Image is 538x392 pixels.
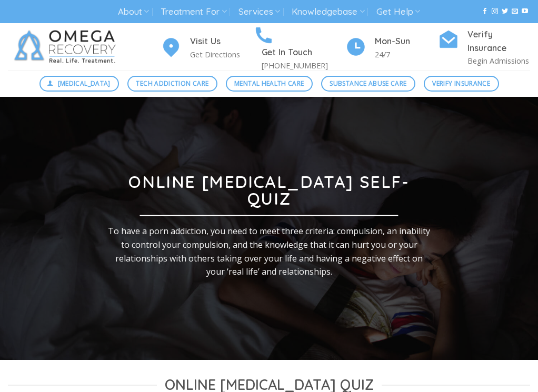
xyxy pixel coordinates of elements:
a: Follow on Facebook [482,8,488,15]
span: Mental Health Care [234,78,304,88]
strong: Online [MEDICAL_DATA] Self-Quiz [128,171,409,209]
a: Get In Touch [PHONE_NUMBER] [253,23,346,72]
h4: Visit Us [190,35,253,48]
a: Verify Insurance Begin Admissions [438,28,531,67]
p: Begin Admissions [467,55,531,67]
span: Substance Abuse Care [330,78,406,88]
img: Omega Recovery [8,23,126,71]
span: Tech Addiction Care [136,78,208,88]
a: Get Help [376,2,420,22]
a: Services [238,2,280,22]
a: Follow on Twitter [502,8,508,15]
a: Mental Health Care [226,76,313,92]
a: Verify Insurance [424,76,499,92]
a: Send us an email [512,8,518,15]
a: Visit Us Get Directions [161,35,253,61]
p: To have a porn addiction, you need to meet three criteria: compulsion, an inability to control yo... [107,225,430,278]
a: Knowledgebase [292,2,364,22]
p: 24/7 [375,48,438,61]
a: [MEDICAL_DATA] [39,76,119,92]
a: Follow on YouTube [522,8,528,15]
h4: Get In Touch [262,46,346,59]
span: [MEDICAL_DATA] [58,78,111,88]
p: [PHONE_NUMBER] [262,59,346,72]
a: Tech Addiction Care [127,76,217,92]
a: Substance Abuse Care [321,76,415,92]
p: Get Directions [190,48,253,61]
a: Treatment For [161,2,226,22]
a: About [118,2,149,22]
a: Follow on Instagram [492,8,498,15]
h4: Mon-Sun [375,35,438,48]
h4: Verify Insurance [467,28,531,55]
span: Verify Insurance [432,78,490,88]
